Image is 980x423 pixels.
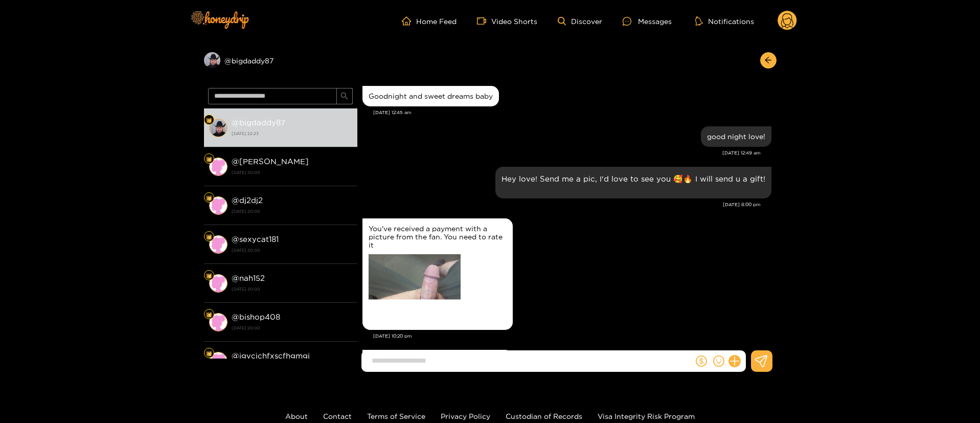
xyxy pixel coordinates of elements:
[369,225,507,249] div: You've received a payment with a picture from the fan. You need to rate it
[204,52,357,69] div: @bigdaddy87
[701,126,771,147] div: Aug. 15, 12:49 am
[232,284,352,294] strong: [DATE] 20:00
[764,56,772,65] span: arrow-left
[209,119,227,137] img: conversation
[206,273,212,279] img: Fan Level
[285,412,308,420] a: About
[692,16,757,26] button: Notifications
[506,412,582,420] a: Custodian of Records
[209,352,227,370] img: conversation
[206,195,212,201] img: Fan Level
[707,132,765,141] div: good night love!
[206,117,212,123] img: Fan Level
[367,412,425,420] a: Terms of Service
[598,412,695,420] a: Visa Integrity Risk Program
[206,350,212,357] img: Fan Level
[713,355,724,367] span: smile
[558,17,602,26] a: Discover
[402,16,416,26] span: home
[477,16,537,26] a: Video Shorts
[206,311,212,318] img: Fan Level
[206,234,212,240] img: Fan Level
[362,218,513,330] div: Aug. 15, 10:20 pm
[232,351,310,360] strong: @ jgvcjchfxscfhgmgj
[373,109,771,116] div: [DATE] 12:45 am
[209,274,227,293] img: conversation
[694,353,709,369] button: dollar
[362,149,761,157] div: [DATE] 12:49 am
[477,16,491,26] span: video-camera
[232,168,352,177] strong: [DATE] 20:00
[206,156,212,162] img: Fan Level
[209,158,227,176] img: conversation
[232,157,309,166] strong: @ [PERSON_NAME]
[362,350,513,379] div: Aug. 15, 10:23 pm
[232,118,285,127] strong: @ bigdaddy87
[232,129,352,138] strong: [DATE] 22:23
[502,173,765,185] p: Hey love! Send me a pic, I'd love to see you 🥰🔥 I will send u a gift!
[209,196,227,215] img: conversation
[402,16,457,26] a: Home Feed
[336,88,353,104] button: search
[232,323,352,332] strong: [DATE] 20:00
[760,52,777,69] button: arrow-left
[495,167,771,198] div: Aug. 15, 8:00 pm
[232,235,279,243] strong: @ sexycat181
[323,412,352,420] a: Contact
[373,332,771,340] div: [DATE] 10:20 pm
[362,201,761,208] div: [DATE] 8:00 pm
[209,235,227,254] img: conversation
[232,274,265,282] strong: @ nah152
[340,92,348,101] span: search
[232,207,352,216] strong: [DATE] 20:00
[696,355,707,367] span: dollar
[232,196,263,205] strong: @ dj2dj2
[369,92,493,100] div: Goodnight and sweet dreams baby
[232,246,352,255] strong: [DATE] 20:00
[369,283,461,293] a: Click to view full content
[623,15,672,27] div: Messages
[441,412,490,420] a: Privacy Policy
[232,313,280,321] strong: @ bishop408
[209,313,227,331] img: conversation
[362,86,499,106] div: Aug. 15, 12:45 am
